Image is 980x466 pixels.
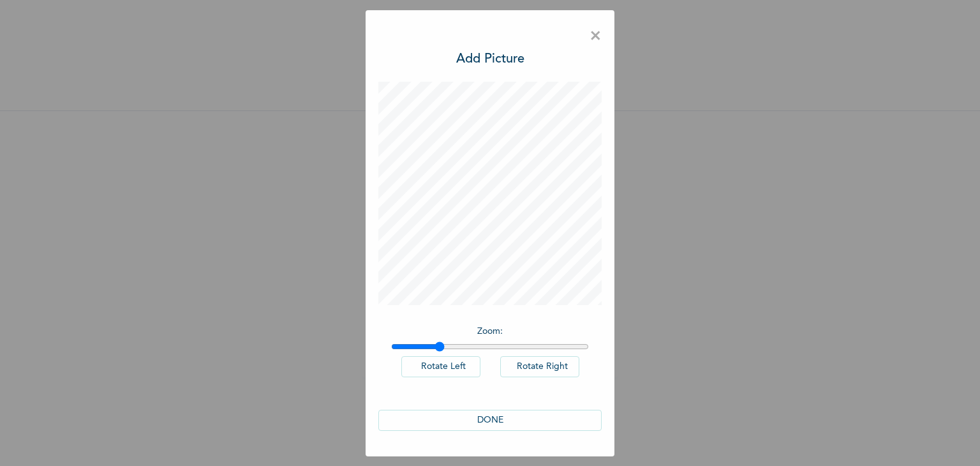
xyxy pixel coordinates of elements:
[391,325,589,338] p: Zoom :
[500,356,579,377] button: Rotate Right
[378,410,602,431] button: DONE
[401,356,480,377] button: Rotate Left
[590,23,602,50] span: ×
[375,234,605,286] span: Please add a recent Passport Photograph
[456,50,524,69] h3: Add Picture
